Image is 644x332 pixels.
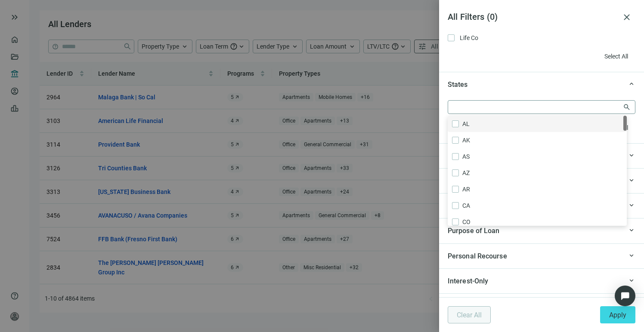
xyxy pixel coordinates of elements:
[597,49,635,63] button: Select All
[622,12,632,22] span: close
[448,80,468,89] span: States
[604,53,628,60] span: Select All
[462,201,470,210] span: CA
[609,311,626,319] span: Apply
[462,135,470,145] span: AK
[618,9,635,26] button: close
[448,10,618,24] article: All Filters ( 0 )
[462,168,470,178] span: AZ
[615,286,635,306] div: Open Intercom Messenger
[439,268,644,293] div: keyboard_arrow_upInterest-Only
[448,227,500,235] span: Purpose of Loan
[439,72,644,97] div: keyboard_arrow_upStates
[439,193,644,218] div: keyboard_arrow_upSpecialty
[462,152,470,161] span: AS
[455,33,482,43] span: Life Co
[462,217,471,227] span: CO
[448,306,491,323] button: Clear All
[439,293,644,318] div: keyboard_arrow_upDSCR
[462,184,470,194] span: AR
[448,252,507,260] span: Personal Recourse
[439,243,644,268] div: keyboard_arrow_upPersonal Recourse
[439,218,644,243] div: keyboard_arrow_upPurpose of Loan
[439,143,644,168] div: keyboard_arrow_upRates Range
[600,306,635,323] button: Apply
[448,277,488,285] span: Interest-Only
[462,119,470,129] span: AL
[439,168,644,193] div: keyboard_arrow_upNumber of Units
